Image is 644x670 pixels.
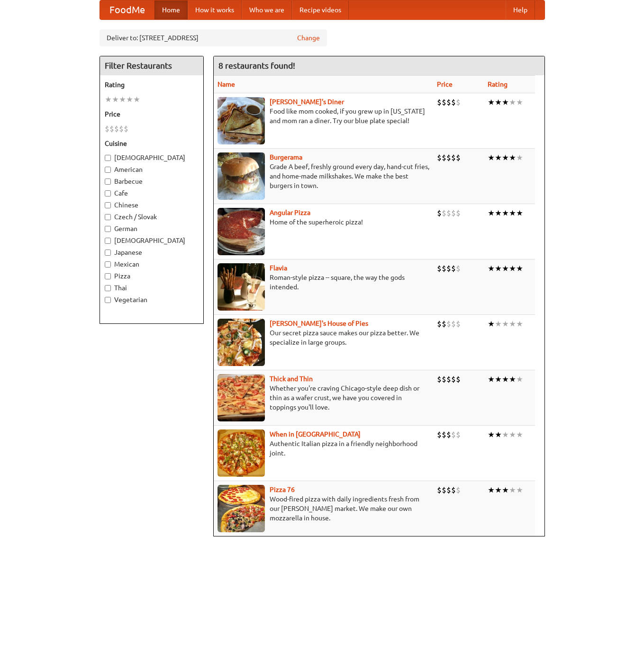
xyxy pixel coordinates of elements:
[114,124,119,134] li: $
[218,319,265,366] img: luigis.jpg
[218,263,265,311] img: flavia.jpg
[495,485,502,495] li: ★
[105,202,111,208] input: Chinese
[218,162,430,190] p: Grade A beef, freshly ground every day, hand-cut fries, and home-made milkshakes. We make the bes...
[446,208,451,218] li: $
[488,429,495,440] li: ★
[437,80,453,88] a: Price
[119,124,124,134] li: $
[218,384,430,412] p: Whether you're craving Chicago-style deep dish or thin as a wafer crust, we have you covered in t...
[218,107,430,125] p: Food like mom cooked, if you grew up in [US_STATE] and mom ran a diner. Try our blue plate special!
[502,263,509,274] li: ★
[446,429,451,440] li: $
[516,263,523,274] li: ★
[218,439,430,458] p: Authentic Italian pizza in a friendly neighborhood joint.
[218,97,265,144] img: sallys.jpg
[495,97,502,107] li: ★
[437,208,442,218] li: $
[218,61,295,70] ng-pluralize: 8 restaurants found!
[188,0,242,19] a: How it works
[105,238,111,244] input: [DEMOGRAPHIC_DATA]
[495,429,502,440] li: ★
[516,208,523,218] li: ★
[437,429,442,440] li: $
[516,485,523,495] li: ★
[442,97,446,107] li: $
[509,429,516,440] li: ★
[124,124,128,134] li: $
[442,263,446,274] li: $
[105,167,111,173] input: American
[270,153,302,161] b: Burgerama
[105,124,109,134] li: $
[437,263,442,274] li: $
[133,94,140,105] li: ★
[218,273,430,292] p: Roman-style pizza -- square, the way the gods intended.
[270,264,287,272] b: Flavia
[297,33,320,43] a: Change
[495,319,502,329] li: ★
[451,429,456,440] li: $
[488,97,495,107] li: ★
[502,97,509,107] li: ★
[105,224,199,233] label: German
[456,208,461,218] li: $
[437,319,442,329] li: $
[100,29,327,46] div: Deliver to: [STREET_ADDRESS]
[105,109,199,119] h5: Price
[270,209,310,216] a: Angular Pizza
[488,263,495,274] li: ★
[105,236,199,245] label: [DEMOGRAPHIC_DATA]
[442,485,446,495] li: $
[270,98,344,106] a: [PERSON_NAME]'s Diner
[105,179,111,185] input: Barbecue
[442,152,446,163] li: $
[456,152,461,163] li: $
[105,177,199,186] label: Barbecue
[502,485,509,495] li: ★
[509,152,516,163] li: ★
[506,0,535,19] a: Help
[488,208,495,218] li: ★
[105,80,199,89] h5: Rating
[446,319,451,329] li: $
[105,297,111,303] input: Vegetarian
[437,152,442,163] li: $
[105,250,111,256] input: Japanese
[437,485,442,495] li: $
[105,283,199,293] label: Thai
[442,374,446,384] li: $
[495,152,502,163] li: ★
[502,374,509,384] li: ★
[437,97,442,107] li: $
[270,375,313,383] b: Thick and Thin
[495,374,502,384] li: ★
[502,208,509,218] li: ★
[105,94,112,105] li: ★
[105,273,111,279] input: Pizza
[451,485,456,495] li: $
[218,374,265,421] img: thick.jpg
[451,263,456,274] li: $
[437,374,442,384] li: $
[242,0,292,19] a: Who we are
[105,212,199,222] label: Czech / Slovak
[100,0,154,19] a: FoodMe
[105,226,111,232] input: German
[105,261,111,268] input: Mexican
[488,80,508,88] a: Rating
[119,94,126,105] li: ★
[270,320,368,327] a: [PERSON_NAME]'s House of Pies
[451,208,456,218] li: $
[456,97,461,107] li: $
[270,486,295,493] b: Pizza 76
[442,429,446,440] li: $
[495,208,502,218] li: ★
[495,263,502,274] li: ★
[105,190,111,197] input: Cafe
[488,319,495,329] li: ★
[105,295,199,304] label: Vegetarian
[105,165,199,174] label: American
[509,208,516,218] li: ★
